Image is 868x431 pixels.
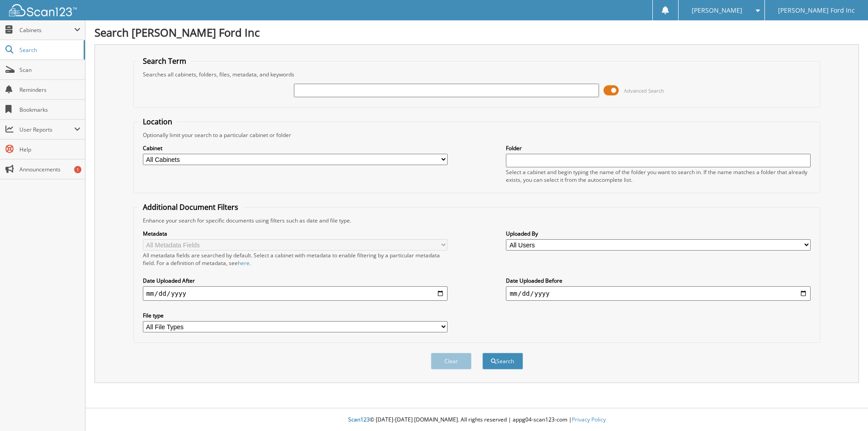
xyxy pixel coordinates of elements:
[19,46,79,54] span: Search
[9,4,77,16] img: scan123-logo-white.svg
[143,312,448,319] label: File type
[692,8,742,13] span: [PERSON_NAME]
[431,353,472,369] button: Clear
[348,416,370,423] span: Scan123
[506,168,811,184] div: Select a cabinet and begin typing the name of the folder you want to search in. If the name match...
[19,166,80,173] span: Announcements
[19,66,80,74] span: Scan
[238,259,250,267] a: here
[506,144,811,152] label: Folder
[138,217,816,224] div: Enhance your search for specific documents using filters such as date and file type.
[143,230,448,237] label: Metadata
[19,126,74,133] span: User Reports
[506,277,811,284] label: Date Uploaded Before
[143,144,448,152] label: Cabinet
[94,25,859,40] h1: Search [PERSON_NAME] Ford Inc
[74,166,81,173] div: 1
[143,277,448,284] label: Date Uploaded After
[138,202,243,212] legend: Additional Document Filters
[138,131,816,139] div: Optionally limit your search to a particular cabinet or folder
[19,146,80,153] span: Help
[138,56,191,66] legend: Search Term
[19,26,74,34] span: Cabinets
[572,416,606,423] a: Privacy Policy
[19,106,80,114] span: Bookmarks
[85,409,868,431] div: © [DATE]-[DATE] [DOMAIN_NAME]. All rights reserved | appg04-scan123-com |
[778,8,855,13] span: [PERSON_NAME] Ford Inc
[138,71,816,78] div: Searches all cabinets, folders, files, metadata, and keywords
[19,86,80,94] span: Reminders
[143,251,448,267] div: All metadata fields are searched by default. Select a cabinet with metadata to enable filtering b...
[482,353,523,369] button: Search
[143,286,448,301] input: start
[138,117,177,127] legend: Location
[624,87,664,94] span: Advanced Search
[506,286,811,301] input: end
[506,230,811,237] label: Uploaded By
